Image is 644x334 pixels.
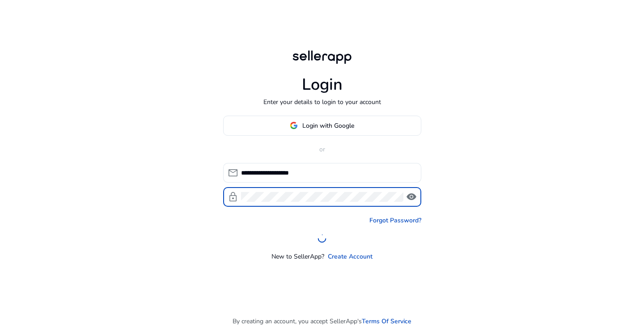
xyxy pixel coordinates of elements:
a: Create Account [328,252,373,261]
p: Enter your details to login to your account [263,97,381,107]
a: Terms Of Service [362,317,411,326]
a: Forgot Password? [369,216,421,225]
span: visibility [406,192,417,202]
button: Login with Google [223,116,421,136]
img: google-logo.svg [290,121,298,129]
p: New to SellerApp? [271,252,324,261]
h1: Login [302,75,343,94]
span: lock [228,192,238,202]
span: Login with Google [302,121,354,130]
p: or [223,145,421,154]
span: mail [228,167,238,178]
